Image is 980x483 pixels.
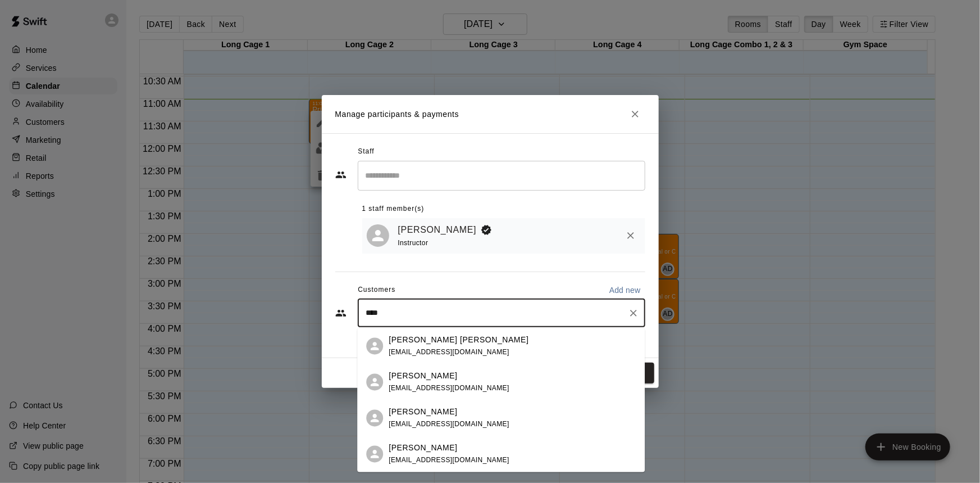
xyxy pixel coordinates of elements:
[621,225,641,246] button: Remove
[335,169,347,180] svg: Staff
[398,239,429,247] span: Instructor
[358,143,374,161] span: Staff
[389,406,457,418] p: [PERSON_NAME]
[358,281,395,299] span: Customers
[398,223,477,237] a: [PERSON_NAME]
[605,281,645,299] button: Add new
[625,104,645,124] button: Close
[358,299,645,327] div: Start typing to search customers...
[362,200,425,218] span: 1 staff member(s)
[626,305,641,321] button: Clear
[389,384,509,392] span: [EMAIL_ADDRESS][DOMAIN_NAME]
[481,224,492,236] svg: Booking Owner
[335,109,459,120] p: Manage participants & payments
[335,308,347,319] svg: Customers
[366,446,383,463] div: Presleigh Dolly
[389,370,457,382] p: [PERSON_NAME]
[389,456,509,464] span: [EMAIL_ADDRESS][DOMAIN_NAME]
[358,161,645,191] div: Search staff
[389,334,528,346] p: [PERSON_NAME] [PERSON_NAME]
[366,338,383,355] div: Samantha Dolly
[609,285,641,296] p: Add new
[367,224,389,247] div: Dominic De Marco
[389,420,509,428] span: [EMAIL_ADDRESS][DOMAIN_NAME]
[389,442,457,454] p: [PERSON_NAME]
[389,348,509,356] span: [EMAIL_ADDRESS][DOMAIN_NAME]
[366,374,383,391] div: Anthony Villalpando
[366,410,383,427] div: Anthony Wade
